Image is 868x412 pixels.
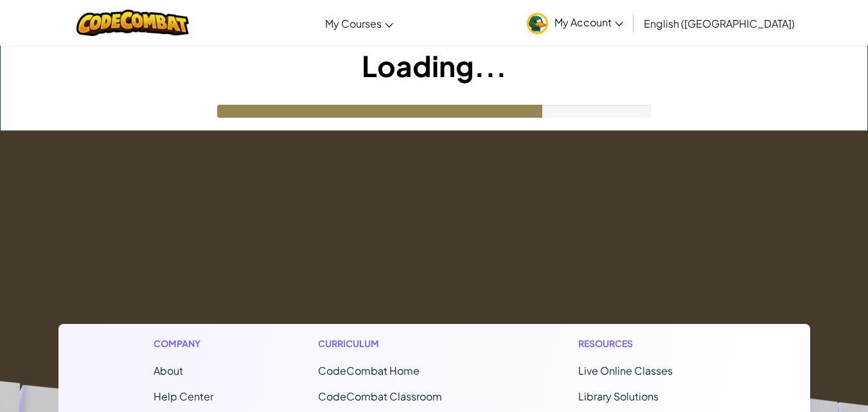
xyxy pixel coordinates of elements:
[318,337,474,350] h1: Curriculum
[318,390,442,403] a: CodeCombat Classroom
[325,17,382,30] span: My Courses
[637,6,801,40] a: English ([GEOGRAPHIC_DATA])
[154,390,213,403] a: Help Center
[319,6,400,40] a: My Courses
[578,364,673,377] a: Live Online Classes
[1,46,867,85] h1: Loading...
[578,390,659,403] a: Library Solutions
[154,364,183,377] a: About
[578,337,715,350] h1: Resources
[527,13,548,34] img: avatar
[318,364,420,377] span: CodeCombat Home
[76,10,189,36] img: CodeCombat logo
[554,15,623,29] span: My Account
[644,17,795,30] span: English ([GEOGRAPHIC_DATA])
[520,3,630,43] a: My Account
[154,337,213,350] h1: Company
